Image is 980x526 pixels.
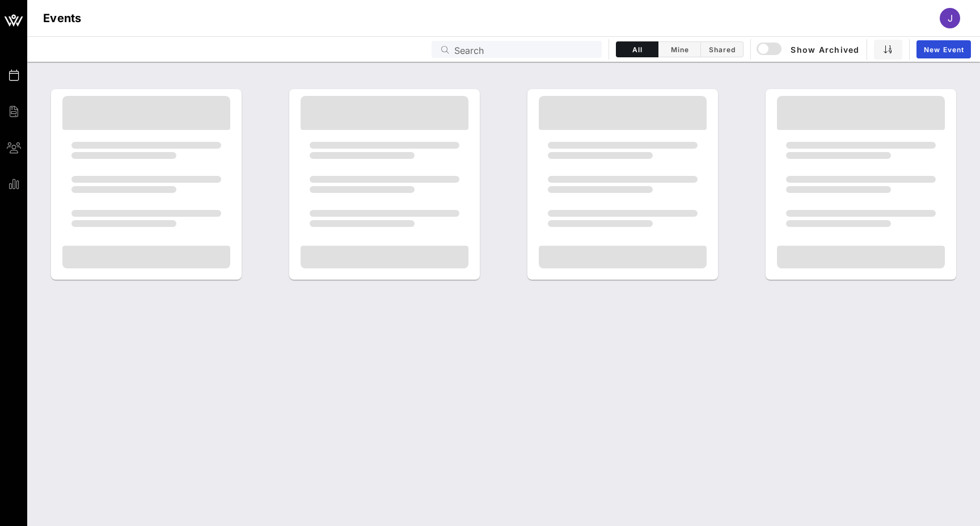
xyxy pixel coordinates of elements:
button: Mine [658,41,701,57]
span: Show Archived [758,43,860,56]
button: All [616,41,658,57]
span: Shared [708,45,736,54]
button: Shared [701,41,744,57]
span: New Event [923,45,964,54]
a: New Event [916,40,971,58]
span: All [623,45,651,54]
h1: Events [43,9,82,27]
button: Show Archived [758,39,860,60]
div: J [940,8,960,28]
span: J [948,12,953,24]
span: Mine [665,45,694,54]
